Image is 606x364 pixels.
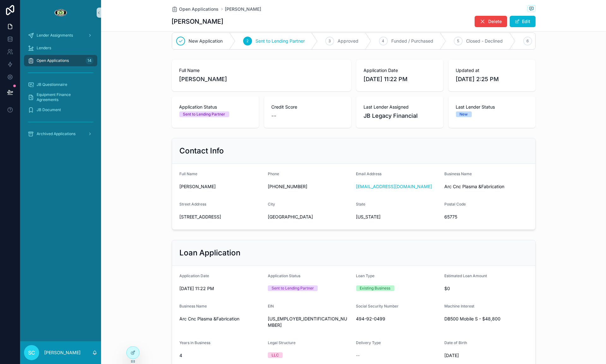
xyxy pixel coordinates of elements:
[180,146,224,156] h2: Contact Info
[24,92,97,103] a: Equipment Finance Agreements
[225,6,261,12] a: [PERSON_NAME]
[28,349,35,356] span: SC
[172,6,219,12] a: Open Applications
[356,316,440,322] span: 494-92-0499
[180,273,209,278] span: Application Date
[268,183,351,190] span: [PHONE_NUMBER]
[364,111,436,120] span: JB Legacy Financial
[180,352,263,359] span: 4
[356,273,375,278] span: Loan Type
[24,104,97,116] a: JB Document
[246,39,249,44] span: 2
[444,316,528,322] span: DB500 Mobile S - $48,800
[180,304,207,308] span: Business Name
[24,42,97,54] a: Lenders
[456,67,528,74] span: Updated at
[268,171,279,176] span: Phone
[356,304,399,308] span: Social Security Number
[444,171,472,176] span: Business Name
[444,340,467,345] span: Date of Birth
[37,107,61,112] span: JB Document
[44,349,81,356] p: [PERSON_NAME]
[272,111,277,120] span: --
[256,38,305,44] span: Sent to Lending Partner
[272,104,344,110] span: Credit Score
[526,39,529,44] span: 6
[268,316,351,328] span: [US_EMPLOYER_IDENTIFICATION_NUMBER]
[356,340,381,345] span: Delivery Type
[180,171,198,176] span: Full Name
[510,16,536,27] button: Edit
[180,316,263,322] span: Arc Cnc Plasma &Fabrication
[180,248,241,258] h2: Loan Application
[460,111,468,117] div: New
[489,18,502,25] span: Delete
[54,8,67,18] img: App logo
[356,352,360,359] span: --
[456,75,528,84] span: [DATE] 2:25 PM
[457,39,459,44] span: 5
[179,75,344,84] span: [PERSON_NAME]
[444,273,487,278] span: Estimated Loan Amount
[37,82,67,87] span: JB Questionnaire
[268,202,275,206] span: City
[475,16,507,27] button: Delete
[444,202,466,206] span: Postal Code
[180,285,263,292] span: [DATE] 11:22 PM
[268,304,274,308] span: EIN
[444,352,528,359] span: [DATE]
[268,273,300,278] span: Application Status
[272,352,279,358] div: LLC
[24,79,97,90] a: JB Questionnaire
[382,39,385,44] span: 4
[37,58,69,63] span: Open Applications
[24,128,97,140] a: Archived Applications
[180,183,263,190] span: [PERSON_NAME]
[86,57,93,64] div: 14
[172,17,224,26] h1: [PERSON_NAME]
[444,214,528,220] span: 65775
[24,55,97,66] a: Open Applications14
[180,340,211,345] span: Years in Business
[20,25,101,148] div: scrollable content
[272,285,314,291] div: Sent to Lending Partner
[444,304,474,308] span: Machine Interest
[180,214,263,220] span: [STREET_ADDRESS]
[356,183,432,190] a: [EMAIL_ADDRESS][DOMAIN_NAME]
[356,202,366,206] span: State
[37,33,73,38] span: Lender Assignments
[183,111,225,117] div: Sent to Lending Partner
[338,38,359,44] span: Approved
[179,104,251,110] span: Application Status
[180,202,207,206] span: Street Address
[179,67,344,74] span: Full Name
[364,67,436,74] span: Application Date
[456,104,528,110] span: Last Lender Status
[37,131,75,136] span: Archived Applications
[37,92,91,102] span: Equipment Finance Agreements
[364,104,436,110] span: Last Lender Assigned
[189,38,223,44] span: New Application
[364,75,436,84] span: [DATE] 11:22 PM
[24,30,97,41] a: Lender Assignments
[356,171,382,176] span: Email Address
[179,6,219,12] span: Open Applications
[37,45,51,51] span: Lenders
[360,285,391,291] div: Existing Business
[466,38,503,44] span: Closed - Declined
[356,214,440,220] span: [US_STATE]
[268,214,351,220] span: [GEOGRAPHIC_DATA]
[444,285,528,292] span: $0
[328,39,331,44] span: 3
[444,183,528,190] span: Arc Cnc Plasma &Fabrication
[392,38,434,44] span: Funded / Purchased
[268,340,296,345] span: Legal Structure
